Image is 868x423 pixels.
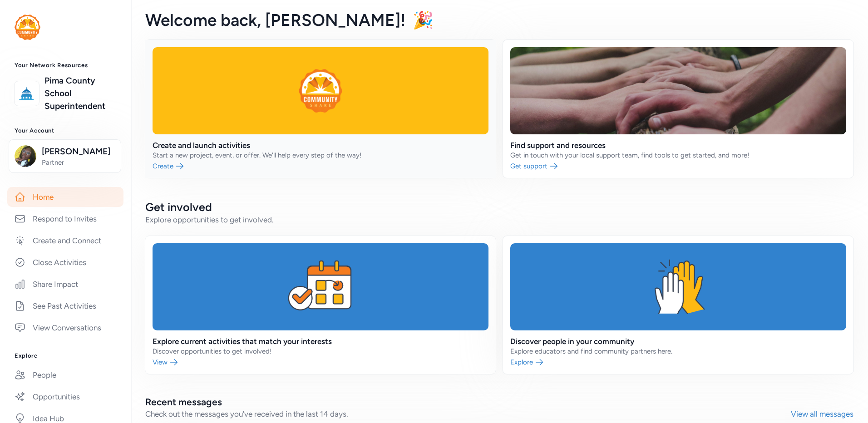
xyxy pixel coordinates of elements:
span: Welcome back , [PERSON_NAME]! [145,10,405,30]
a: View Conversations [7,318,123,338]
a: See Past Activities [7,296,123,316]
h3: Your Network Resources [15,62,116,69]
a: Respond to Invites [7,209,123,229]
span: [PERSON_NAME] [42,145,115,158]
span: 🎉 [413,10,434,30]
img: logo [15,15,40,40]
a: Close Activities [7,252,123,272]
a: Opportunities [7,387,123,407]
div: Check out the messages you've received in the last 14 days. [145,408,791,419]
a: Pima County School Superintendent [44,74,116,113]
button: [PERSON_NAME]Partner [9,139,121,173]
span: Partner [42,158,115,167]
h2: Get involved [145,200,853,214]
h2: Recent messages [145,396,791,408]
a: People [7,365,123,385]
div: Explore opportunities to get involved. [145,214,853,225]
h3: Explore [15,352,116,359]
img: logo [17,84,37,103]
h3: Your Account [15,127,116,134]
a: Home [7,187,123,207]
a: Create and Connect [7,231,123,251]
a: View all messages [791,408,853,419]
a: Share Impact [7,274,123,294]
